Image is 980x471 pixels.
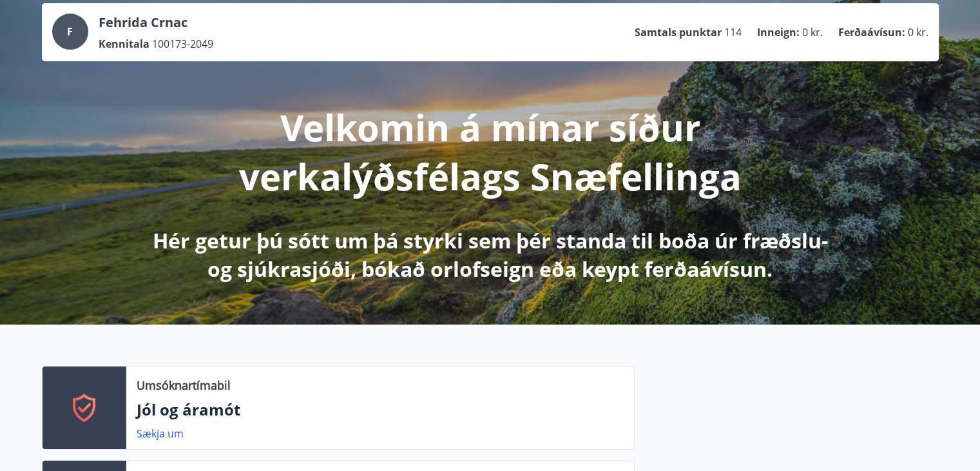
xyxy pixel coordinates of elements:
span: F [67,25,73,39]
p: Inneign : [757,25,800,39]
p: Fehrida Crnac [99,14,213,32]
p: Velkomin á mínar síður verkalýðsfélags Snæfellinga [150,103,831,201]
p: Umsóknartímabil [137,377,231,394]
p: Samtals punktar [635,25,722,39]
span: 0 kr. [802,25,823,39]
span: 114 [724,25,742,39]
span: 100173-2049 [152,37,213,51]
p: Hér getur þú sótt um þá styrki sem þér standa til boða úr fræðslu- og sjúkrasjóði, bókað orlofsei... [150,226,831,283]
p: Jól og áramót [137,399,624,421]
p: Ferðaávísun : [838,25,905,39]
span: 0 kr. [908,25,928,39]
p: Kennitala [99,37,149,51]
a: Sækja um [137,426,184,441]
